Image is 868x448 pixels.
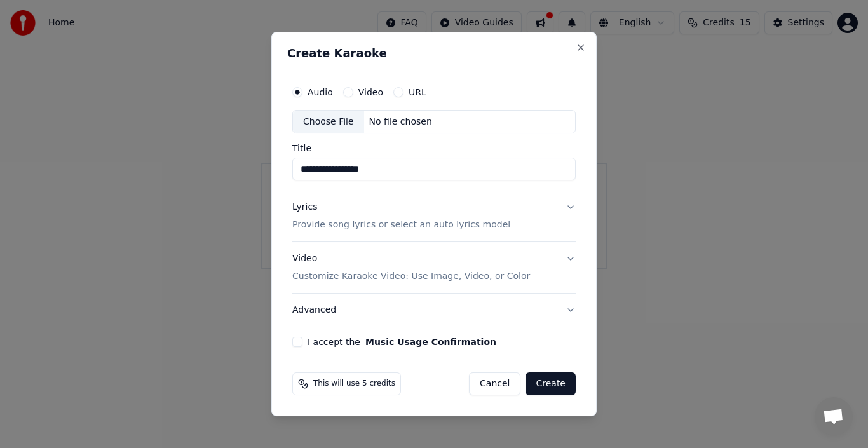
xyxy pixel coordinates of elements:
[292,144,576,153] label: Title
[292,243,576,294] button: VideoCustomize Karaoke Video: Use Image, Video, or Color
[308,88,333,97] label: Audio
[292,270,530,283] p: Customize Karaoke Video: Use Image, Video, or Color
[292,219,510,232] p: Provide song lyrics or select an auto lyrics model
[293,111,364,133] div: Choose File
[365,337,496,346] button: I accept the
[292,253,530,283] div: Video
[358,88,383,97] label: Video
[313,379,395,389] span: This will use 5 credits
[292,191,576,242] button: LyricsProvide song lyrics or select an auto lyrics model
[292,201,317,214] div: Lyrics
[292,294,576,327] button: Advanced
[364,116,437,128] div: No file chosen
[308,337,496,346] label: I accept the
[526,372,576,395] button: Create
[287,48,581,59] h2: Create Karaoke
[469,372,520,395] button: Cancel
[409,88,426,97] label: URL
